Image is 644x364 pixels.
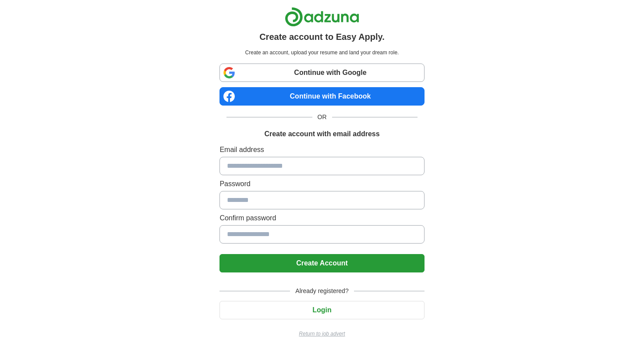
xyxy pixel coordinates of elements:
label: Confirm password [219,213,424,223]
a: Login [219,306,424,314]
button: Create Account [219,254,424,272]
a: Return to job advert [219,330,424,338]
h1: Create account to Easy Apply. [259,30,385,43]
p: Create an account, upload your resume and land your dream role. [221,49,422,57]
span: OR [312,113,332,122]
button: Login [219,301,424,319]
label: Password [219,179,424,189]
a: Continue with Facebook [219,87,424,106]
label: Email address [219,145,424,155]
span: Already registered? [290,286,354,296]
a: Continue with Google [219,64,424,82]
h1: Create account with email address [264,129,379,139]
img: Adzuna logo [285,7,359,27]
